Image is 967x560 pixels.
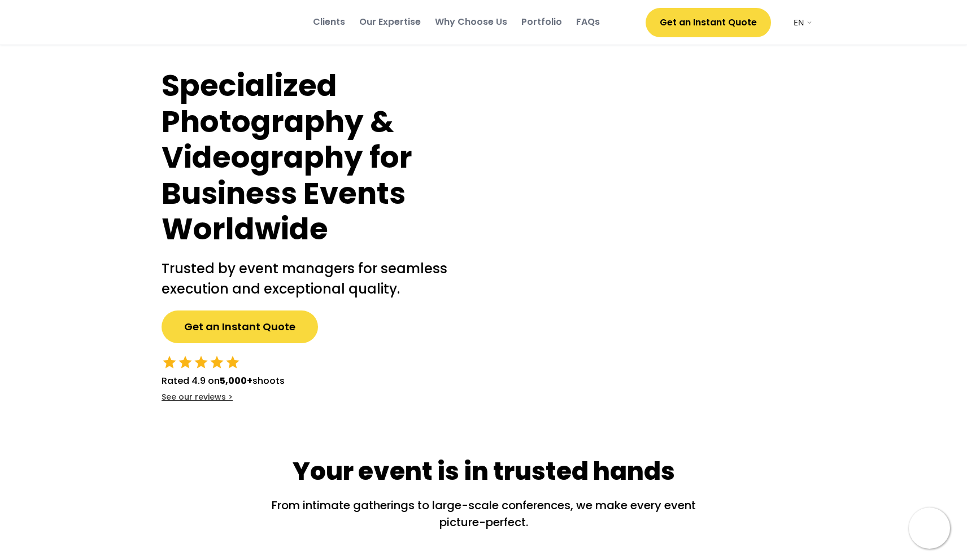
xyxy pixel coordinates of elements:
img: yH5BAEAAAAALAAAAAABAAEAAAIBRAA7 [483,68,822,391]
div: Clients [313,16,345,28]
div: Our Expertise [359,16,421,28]
button: star [209,355,225,370]
img: yH5BAEAAAAALAAAAAABAAEAAAIBRAA7 [154,11,267,33]
button: star [177,355,193,370]
img: yH5BAEAAAAALAAAAAABAAEAAAIBRAA7 [909,508,950,549]
div: From intimate gatherings to large-scale conferences, we make every event picture-perfect. [258,497,709,531]
button: star [225,355,241,370]
div: Rated 4.9 on shoots [162,374,285,388]
button: Get an Instant Quote [646,8,771,37]
div: Portfolio [521,16,562,28]
div: Your event is in trusted hands [293,454,675,489]
div: Why Choose Us [435,16,507,28]
button: star [162,355,177,370]
button: star [193,355,209,370]
img: yH5BAEAAAAALAAAAAABAAEAAAIBRAA7 [777,17,788,28]
div: See our reviews > [162,392,233,403]
strong: 5,000+ [220,374,252,387]
button: Get an Instant Quote [162,310,318,343]
h2: Trusted by event managers for seamless execution and exceptional quality. [162,259,461,299]
h1: Specialized Photography & Videography for Business Events Worldwide [162,68,461,247]
div: FAQs [576,16,600,28]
